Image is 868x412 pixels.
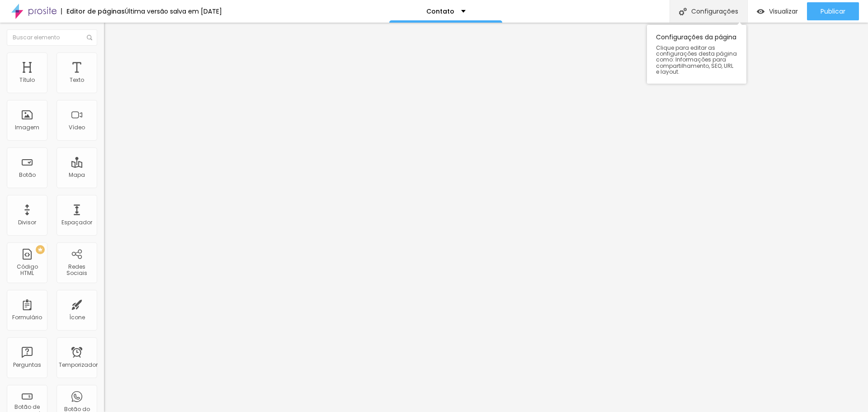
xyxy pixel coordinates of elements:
font: Formulário [12,313,42,321]
font: Texto [70,76,84,84]
font: Perguntas [13,361,41,369]
font: Visualizar [769,7,798,16]
img: Ícone [87,35,92,40]
font: Botão [19,171,36,179]
font: Ícone [69,313,85,321]
font: Configurações da página [656,33,736,42]
font: Espaçador [61,218,92,226]
font: Código HTML [17,263,38,277]
font: Última versão salva em [DATE] [125,7,222,16]
input: Buscar elemento [7,29,97,46]
font: Redes Sociais [66,263,87,277]
img: Ícone [679,8,687,15]
font: Contato [426,7,454,16]
font: Divisor [18,218,36,226]
font: Vídeo [69,123,85,131]
font: Clique para editar as configurações desta página como: Informações para compartilhamento, SEO, UR... [656,44,737,76]
button: Visualizar [748,2,807,20]
button: Publicar [807,2,859,20]
font: Mapa [69,171,85,179]
font: Temporizador [59,361,98,369]
font: Imagem [15,123,39,131]
font: Publicar [821,7,845,16]
font: Editor de páginas [66,7,125,16]
font: Configurações [691,7,738,16]
img: view-1.svg [757,8,764,15]
font: Título [19,76,35,84]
